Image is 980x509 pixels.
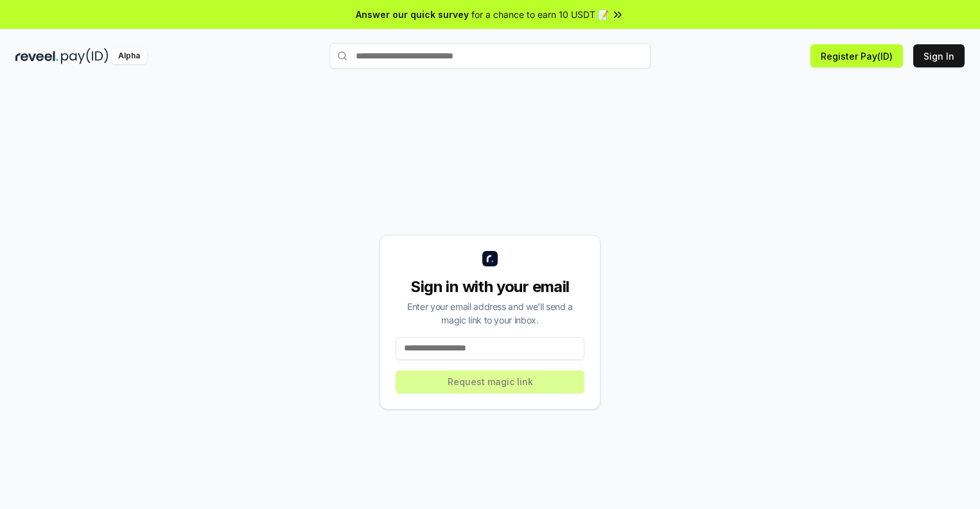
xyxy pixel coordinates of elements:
img: logo_small [482,251,498,266]
span: Answer our quick survey [356,8,469,21]
div: Alpha [111,48,147,64]
img: pay_id [61,48,109,64]
button: Sign In [913,44,965,67]
img: reveel_dark [15,48,58,64]
span: for a chance to earn 10 USDT 📝 [471,8,609,21]
div: Enter your email address and we’ll send a magic link to your inbox. [396,300,584,327]
div: Sign in with your email [396,277,584,297]
button: Register Pay(ID) [810,44,903,67]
